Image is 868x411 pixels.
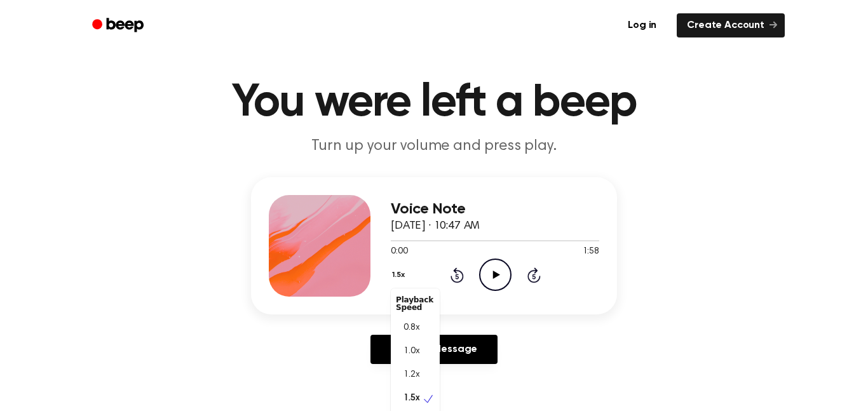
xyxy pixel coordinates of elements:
[403,368,419,382] span: 1.2x
[403,321,419,335] span: 0.8x
[403,345,419,358] span: 1.0x
[403,392,419,405] span: 1.5x
[391,264,409,286] button: 1.5x
[391,291,440,316] div: Playback Speed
